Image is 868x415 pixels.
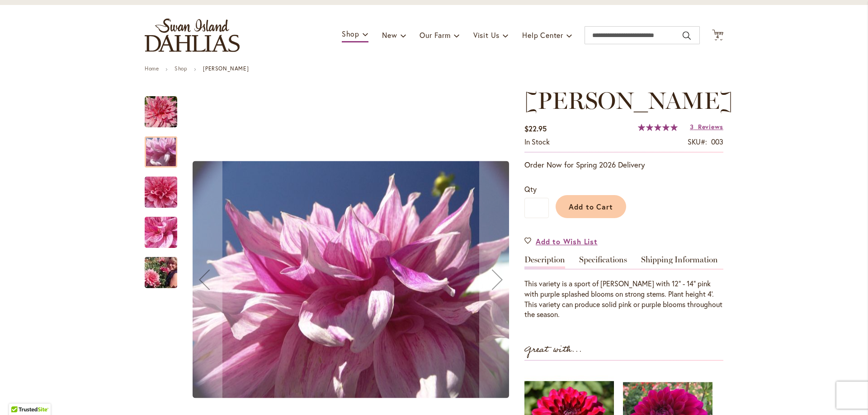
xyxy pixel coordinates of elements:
[716,34,719,40] span: 4
[536,236,598,247] span: Add to Wish List
[473,30,500,40] span: Visit Us
[688,137,707,146] strong: SKU
[524,256,565,269] a: Description
[556,195,626,218] button: Add to Cart
[7,383,32,408] iframe: Launch Accessibility Center
[382,30,397,40] span: New
[524,137,550,147] div: Availability
[145,208,186,248] div: MAKI
[524,279,723,320] div: This variety is a sport of [PERSON_NAME] with 12" - 14" pink with purple splashed blooms on stron...
[175,65,187,72] a: Shop
[638,124,678,131] div: 100%
[145,96,177,128] img: MAKI
[145,65,159,72] a: Home
[522,30,563,40] span: Help Center
[524,159,723,170] p: Order Now for Spring 2026 Delivery
[579,256,627,269] a: Specifications
[524,236,598,247] a: Add to Wish List
[193,161,509,398] img: MAKI
[145,168,186,208] div: MAKI
[128,251,193,294] img: MAKI
[690,122,723,131] a: 3 Reviews
[690,122,694,131] span: 3
[145,19,240,52] a: store logo
[145,127,186,168] div: MAKI
[420,30,450,40] span: Our Farm
[641,256,718,269] a: Shipping Information
[145,248,177,288] div: MAKI
[698,122,723,131] span: Reviews
[128,162,193,223] img: MAKI
[145,87,186,127] div: MAKI
[711,137,723,147] div: 003
[203,65,249,72] strong: [PERSON_NAME]
[524,256,723,320] div: Detailed Product Info
[342,29,359,38] span: Shop
[524,124,547,133] span: $22.95
[569,202,613,211] span: Add to Cart
[524,137,550,146] span: In stock
[524,342,582,357] strong: Great with...
[128,208,193,257] img: MAKI
[524,184,537,194] span: Qty
[712,29,723,42] button: 4
[524,86,733,115] span: [PERSON_NAME]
